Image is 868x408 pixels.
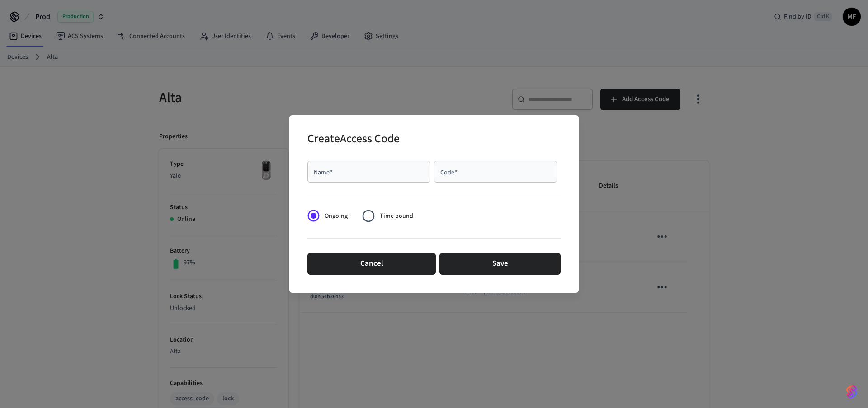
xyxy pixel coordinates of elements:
[380,211,413,221] span: Time bound
[307,126,400,154] h2: Create Access Code
[307,253,436,275] button: Cancel
[439,253,561,275] button: Save
[846,385,857,399] img: SeamLogoGradient.69752ec5.svg
[325,211,348,221] span: Ongoing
